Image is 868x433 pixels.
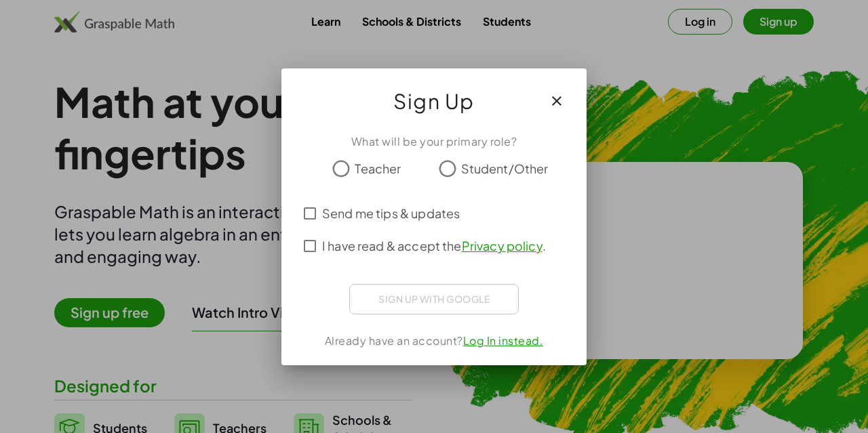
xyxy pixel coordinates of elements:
[463,333,544,348] a: Log In instead.
[322,236,546,255] span: I have read & accept the .
[461,159,549,178] span: Student/Other
[298,133,570,150] div: What will be your primary role?
[462,238,542,253] a: Privacy policy
[393,85,475,117] span: Sign Up
[298,333,570,349] div: Already have an account?
[322,204,460,222] span: Send me tips & updates
[355,159,401,178] span: Teacher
